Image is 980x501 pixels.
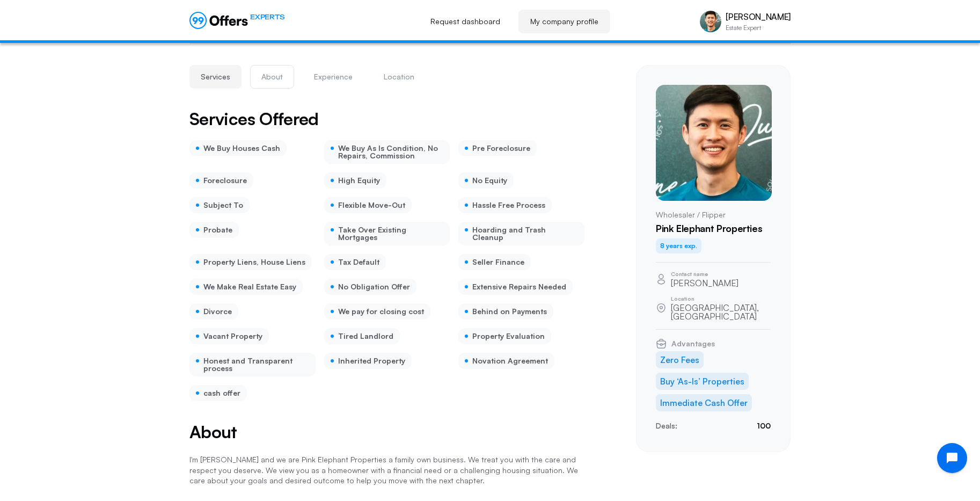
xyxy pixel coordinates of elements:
[189,303,238,320] div: Divorce
[726,12,791,22] p: [PERSON_NAME]
[303,65,364,89] button: Experience
[250,12,284,22] span: EXPERTS
[324,197,412,213] div: Flexible Move-Out
[189,353,316,376] div: Honest and Transparent process
[458,353,554,369] div: Novation Agreement
[458,222,584,245] div: Hoarding and Trash Cleanup
[189,110,319,127] h2: Services Offered
[189,254,312,270] div: Property Liens, House Liens
[324,328,400,344] div: Tired Landlord
[458,254,531,270] div: Seller Finance
[518,10,610,33] a: My company profile
[189,222,239,238] div: Probate
[656,238,701,253] div: 8 years exp.
[324,303,430,320] div: We pay for closing cost
[189,12,284,29] a: EXPERTS
[458,172,514,188] div: No Equity
[726,25,791,31] p: Estate Expert
[656,223,771,235] h1: Pink elephant properties
[757,420,771,432] p: 100
[458,197,552,213] div: Hassle Free Process
[671,279,738,287] p: [PERSON_NAME]
[671,340,715,347] span: Advantages
[656,351,704,368] li: Zero Fees
[189,454,584,486] p: I'm [PERSON_NAME] and we are Pink Elephant Properties a family own business. We treat you with th...
[324,353,412,369] div: Inherited Property
[189,385,247,401] div: cash offer
[189,423,584,441] h2: About
[189,65,242,89] button: Services
[324,222,450,245] div: Take Over Existing Mortgages
[250,65,294,89] button: About
[700,11,721,32] img: Phillip Thai
[458,328,551,344] div: Property Evaluation
[458,140,537,156] div: Pre Foreclosure
[189,197,250,213] div: Subject To
[324,279,416,295] div: No Obligation Offer
[189,328,269,344] div: Vacant Property
[419,10,512,33] a: Request dashboard
[324,172,386,188] div: High Equity
[372,65,426,89] button: Location
[324,140,450,164] div: We Buy As Is Condition, No Repairs, Commission
[458,279,573,295] div: Extensive Repairs Needed
[656,373,749,390] li: Buy ‘As-Is’ Properties
[324,254,386,270] div: Tax Default
[656,85,772,201] img: Phillip Thai
[656,394,752,411] li: Immediate Cash Offer
[189,172,253,188] div: Foreclosure
[656,420,677,432] p: Deals:
[671,296,771,301] p: Location
[189,140,287,156] div: We Buy Houses Cash
[656,209,771,220] p: Wholesaler / Flipper
[189,279,303,295] div: We Make Real Estate Easy
[671,303,771,321] p: [GEOGRAPHIC_DATA], [GEOGRAPHIC_DATA]
[671,271,738,277] p: Contact name
[458,303,553,320] div: Behind on Payments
